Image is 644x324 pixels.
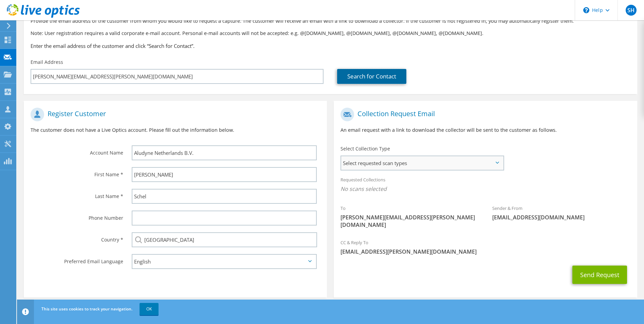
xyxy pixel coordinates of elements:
p: Note: User registration requires a valid corporate e-mail account. Personal e-mail accounts will ... [31,30,630,37]
p: Provide the email address of the customer from whom you would like to request a capture. The cust... [31,17,630,25]
h3: Enter the email address of the customer and click “Search for Contact”. [31,42,630,50]
label: Last Name * [31,189,123,200]
button: Send Request [572,266,627,284]
p: An email request with a link to download the collector will be sent to the customer as follows. [341,126,630,134]
div: Requested Collections [334,173,637,198]
a: OK [140,303,159,315]
span: [PERSON_NAME][EMAIL_ADDRESS][PERSON_NAME][DOMAIN_NAME] [341,214,479,229]
svg: \n [583,7,589,13]
div: To [334,201,485,232]
div: CC & Reply To [334,235,637,259]
span: SH [626,5,637,16]
p: The customer does not have a Live Optics account. Please fill out the information below. [31,126,320,134]
a: Search for Contact [337,69,406,84]
label: First Name * [31,167,123,178]
label: Phone Number [31,211,123,221]
h1: Register Customer [31,108,317,121]
label: Email Address [31,59,63,66]
span: Select requested scan types [341,156,503,170]
span: [EMAIL_ADDRESS][PERSON_NAME][DOMAIN_NAME] [341,248,630,255]
label: Account Name [31,145,123,156]
span: [EMAIL_ADDRESS][DOMAIN_NAME] [492,214,630,221]
div: Sender & From [485,201,637,224]
label: Country * [31,232,123,243]
h1: Collection Request Email [341,108,627,121]
span: This site uses cookies to track your navigation. [41,306,132,312]
label: Preferred Email Language [31,254,123,265]
label: Select Collection Type [341,145,390,152]
span: No scans selected [341,185,630,193]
